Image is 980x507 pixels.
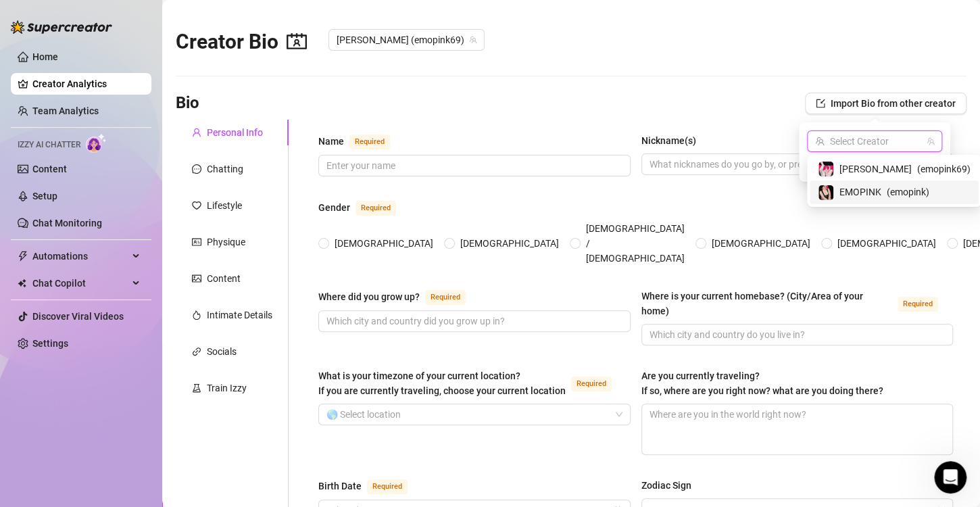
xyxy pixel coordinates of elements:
div: Search for helpSearch for help [9,34,262,60]
div: Intimate Details [207,308,272,322]
p: Frequently Asked Questions [14,340,241,354]
span: Home [20,416,47,426]
input: Where is your current homebase? (City/Area of your home) [650,327,943,342]
div: Zodiac Sign [641,478,691,493]
span: 1 article [14,220,52,235]
span: ( emopink69 ) [917,162,971,176]
span: Izzy AI Chatter [18,139,80,151]
span: Required [898,297,938,312]
span: 14 articles [14,304,63,318]
a: Content [32,164,67,174]
a: Chat Monitoring [32,218,102,228]
button: Help [135,383,203,437]
span: idcard [192,237,201,247]
span: thunderbolt [18,251,28,262]
span: Messages [78,416,125,426]
span: Britney (emopink69) [337,30,476,50]
span: Import Bio from other creator [831,98,956,109]
a: Setup [32,191,57,201]
span: heart [192,201,201,210]
span: Required [367,479,408,494]
p: CRM, Chatting and Management Tools [14,256,241,270]
button: Messages [68,383,135,437]
span: EMOPINK [839,185,881,199]
div: Lifestyle [207,198,242,213]
span: Required [349,135,390,149]
input: Nickname(s) [650,157,943,172]
p: Learn all about our features and how to work with Supercreator [14,273,241,301]
span: What is your timezone of your current location? If you are currently traveling, choose your curre... [318,370,566,396]
a: Home [32,51,58,62]
button: News [203,383,270,437]
span: Chat Copilot [32,272,128,294]
p: Answer to common questions [14,357,241,371]
label: Name [318,133,405,149]
span: [DEMOGRAPHIC_DATA] [329,236,439,251]
a: Creator Analytics [32,73,141,95]
label: Gender [318,199,411,216]
div: Chatting [207,162,243,176]
p: Izzy - AI Chatter [14,187,241,201]
span: [DEMOGRAPHIC_DATA] [832,236,941,251]
span: News [224,416,249,426]
div: Name [318,134,344,149]
h3: Bio [176,93,199,114]
span: 14 articles [14,374,63,388]
div: Where did you grow up? [318,289,420,304]
div: Physique [207,235,245,249]
span: user [192,128,201,137]
span: [DEMOGRAPHIC_DATA] [706,236,816,251]
input: Where did you grow up? [326,314,620,329]
span: [DEMOGRAPHIC_DATA] [455,236,564,251]
p: How to get started with Supercreator [14,134,241,148]
label: Where did you grow up? [318,289,481,305]
span: experiment [192,383,201,393]
span: 6 articles [14,151,57,165]
label: Where is your current homebase? (City/Area of your home) [641,289,954,318]
span: [DEMOGRAPHIC_DATA] / [DEMOGRAPHIC_DATA] [581,221,690,266]
p: Supercreator AI [14,203,241,218]
img: Chat Copilot [18,279,26,288]
label: Birth Date [318,478,422,494]
span: Required [571,377,612,391]
div: Content [207,271,241,286]
img: AI Chatter [86,133,107,153]
a: Discover Viral Videos [32,311,124,322]
span: Help [157,416,181,426]
span: [PERSON_NAME] [839,162,912,176]
h1: Help [118,5,155,28]
div: Nickname(s) [641,133,696,148]
div: Where is your current homebase? (City/Area of your home) [641,289,893,318]
input: Name [326,158,620,173]
img: EMOPINK [818,185,833,200]
a: Team Analytics [32,105,99,116]
span: contacts [287,31,307,51]
input: Search for help [9,34,262,60]
span: team [927,137,935,145]
span: Are you currently traveling? If so, where are you right now? what are you doing there? [641,370,883,396]
iframe: Intercom live chat [934,461,966,493]
a: Settings [32,338,68,349]
img: Britney [818,162,833,176]
img: logo-BBDzfeDw.svg [11,20,112,34]
p: Getting Started [14,117,241,131]
div: Gender [318,200,350,215]
div: Birth Date [318,479,362,493]
label: Nickname(s) [641,133,706,148]
span: Automations [32,245,128,267]
div: Train Izzy [207,381,247,395]
span: ( emopink ) [887,185,929,199]
span: picture [192,274,201,283]
span: message [192,164,201,174]
h2: Creator Bio [176,29,307,55]
div: Personal Info [207,125,263,140]
span: team [469,36,477,44]
span: import [816,99,825,108]
span: link [192,347,201,356]
h2: 4 collections [14,78,257,95]
label: Zodiac Sign [641,478,701,493]
span: Required [356,201,396,216]
span: fire [192,310,201,320]
span: Required [425,290,466,305]
button: Import Bio from other creator [805,93,966,114]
